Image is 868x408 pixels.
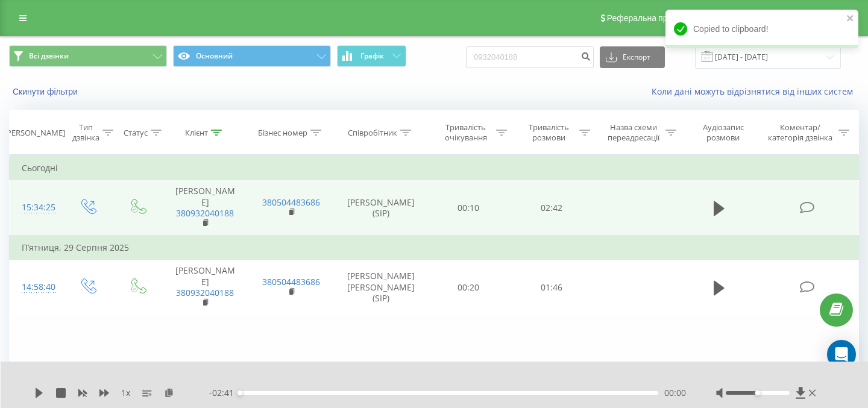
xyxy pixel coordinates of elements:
div: Коментар/категорія дзвінка [765,122,835,143]
a: Коли дані можуть відрізнятися вiд інших систем [652,86,859,97]
span: - 02:41 [209,387,240,399]
input: Пошук за номером [466,46,594,68]
a: 380504483686 [262,196,320,208]
div: Клієнт [185,128,208,138]
div: Тип дзвінка [72,122,99,143]
td: 02:42 [510,180,593,236]
button: Основний [173,45,331,67]
button: close [846,13,855,25]
div: 15:34:25 [22,196,51,219]
a: 380932040188 [176,287,234,298]
span: Всі дзвінки [29,51,69,61]
div: Статус [124,128,148,138]
div: [PERSON_NAME] [4,128,65,138]
td: 00:10 [427,180,511,236]
td: 00:20 [427,260,511,315]
td: [PERSON_NAME] [162,260,248,315]
td: Сьогодні [10,156,859,180]
div: Тривалість розмови [521,122,576,143]
td: [PERSON_NAME] (SIP) [335,180,427,236]
div: 14:58:40 [22,275,51,299]
span: 00:00 [664,387,686,399]
div: Співробітник [348,128,397,138]
div: Open Intercom Messenger [827,340,856,369]
div: Accessibility label [237,391,242,395]
td: 01:46 [510,260,593,315]
span: Графік [360,52,384,60]
button: Експорт [600,46,665,68]
div: Назва схеми переадресації [604,122,662,143]
td: П’ятниця, 29 Серпня 2025 [10,236,859,260]
button: Всі дзвінки [9,45,167,67]
td: [PERSON_NAME] [162,180,248,236]
button: Графік [337,45,406,67]
div: Бізнес номер [258,128,307,138]
div: Аудіозапис розмови [690,122,756,143]
button: Скинути фільтри [9,86,84,97]
div: Тривалість очікування [438,122,494,143]
td: [PERSON_NAME] [PERSON_NAME] (SIP) [335,260,427,315]
div: Copied to clipboard! [665,10,858,48]
a: 380932040188 [176,207,234,219]
div: Accessibility label [755,391,760,395]
a: 380504483686 [262,276,320,287]
span: Реферальна програма [607,13,696,23]
span: 1 x [121,387,130,399]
